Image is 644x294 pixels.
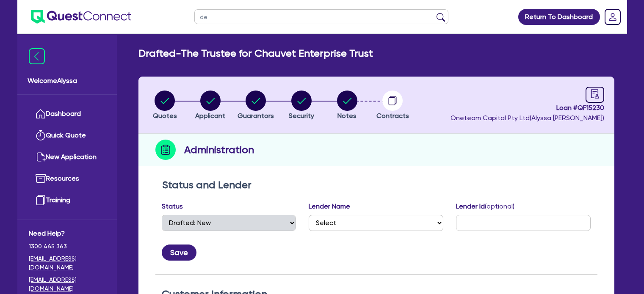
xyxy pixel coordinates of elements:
[456,201,514,212] label: Lender Id
[194,9,448,24] input: Search by name, application ID or mobile number...
[590,89,600,99] span: audit
[288,90,315,121] button: Security
[29,190,105,211] a: Training
[184,142,254,157] h2: Administration
[586,87,604,103] a: audit
[29,146,105,168] a: New Application
[29,48,45,64] img: icon-menu-close
[138,47,373,60] h2: Drafted - The Trustee for Chauvet Enterprise Trust
[31,10,131,24] img: quest-connect-logo-blue
[36,130,46,140] img: quick-quote
[29,168,105,190] a: Resources
[162,201,183,212] label: Status
[28,76,107,86] span: Welcome Alyssa
[376,90,409,121] button: Contracts
[36,195,46,205] img: training
[29,103,105,125] a: Dashboard
[162,245,196,261] button: Save
[337,90,358,121] button: Notes
[518,9,600,25] a: Return To Dashboard
[29,228,105,239] span: Need Help?
[29,275,105,293] a: [EMAIL_ADDRESS][DOMAIN_NAME]
[36,152,46,162] img: new-application
[36,173,46,184] img: resources
[337,112,357,120] span: Notes
[29,254,105,272] a: [EMAIL_ADDRESS][DOMAIN_NAME]
[238,112,274,120] span: Guarantors
[451,114,604,122] span: Oneteam Capital Pty Ltd ( Alyssa [PERSON_NAME] )
[29,242,105,251] span: 1300 465 363
[237,90,274,121] button: Guarantors
[485,202,514,210] span: (optional)
[162,179,591,191] h2: Status and Lender
[309,201,350,212] label: Lender Name
[153,112,177,120] span: Quotes
[376,112,409,120] span: Contracts
[602,6,624,28] a: Dropdown toggle
[152,90,177,121] button: Quotes
[195,112,225,120] span: Applicant
[155,140,176,160] img: step-icon
[451,103,604,113] span: Loan # QF15230
[289,112,314,120] span: Security
[195,90,226,121] button: Applicant
[29,125,105,146] a: Quick Quote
